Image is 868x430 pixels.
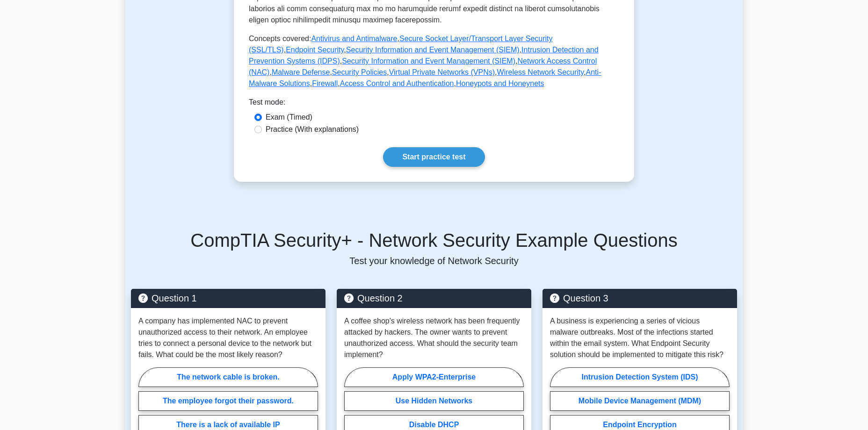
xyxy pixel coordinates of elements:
[312,79,338,87] a: Firewall
[249,35,553,54] a: Secure Socket Layer/Transport Layer Security (SSL/TLS)
[131,229,737,251] h5: CompTIA Security+ - Network Security Example Questions
[249,33,619,89] p: Concepts covered: , , , , , , , , , , , , , ,
[550,293,730,304] h5: Question 3
[138,367,318,387] label: The network cable is broken.
[286,46,344,54] a: Endpoint Security
[138,315,318,360] p: A company has implemented NAC to prevent unauthorized access to their network. An employee tries ...
[342,57,515,65] a: Security Information and Event Management (SIEM)
[344,391,524,411] label: Use Hidden Networks
[456,79,544,87] a: Honeypots and Honeynets
[138,293,318,304] h5: Question 1
[311,35,397,43] a: Antivirus and Antimalware
[550,391,730,411] label: Mobile Device Management (MDM)
[332,68,387,76] a: Security Policies
[266,112,312,123] label: Exam (Timed)
[138,391,318,411] label: The employee forgot their password.
[266,124,359,135] label: Practice (With explanations)
[249,97,619,112] div: Test mode:
[550,315,730,360] p: A business is experiencing a series of vicious malware outbreaks. Most of the infections started ...
[550,367,730,387] label: Intrusion Detection System (IDS)
[344,315,524,360] p: A coffee shop's wireless network has been frequently attacked by hackers. The owner wants to prev...
[346,46,520,54] a: Security Information and Event Management (SIEM)
[272,68,330,76] a: Malware Defense
[344,367,524,387] label: Apply WPA2-Enterprise
[340,79,454,87] a: Access Control and Authentication
[344,293,524,304] h5: Question 2
[497,68,584,76] a: Wireless Network Security
[131,255,737,266] p: Test your knowledge of Network Security
[389,68,495,76] a: Virtual Private Networks (VPNs)
[383,147,485,167] a: Start practice test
